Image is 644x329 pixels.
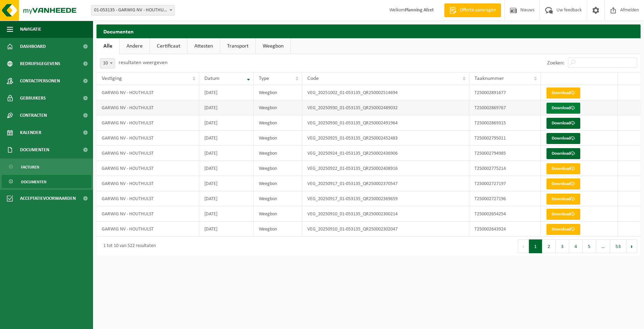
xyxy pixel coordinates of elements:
td: [DATE] [199,206,254,222]
label: resultaten weergeven [119,60,167,65]
strong: Planning Afzet [405,8,434,13]
a: Weegbon [256,38,290,54]
td: [DATE] [199,115,254,131]
label: Zoeken: [547,60,564,66]
td: [DATE] [199,100,254,115]
button: 5 [583,239,596,253]
td: [DATE] [199,85,254,100]
a: Download [546,103,580,114]
a: Download [546,224,580,235]
h2: Documenten [96,24,641,38]
td: T250002869315 [469,115,541,131]
td: GARWIG NV - HOUTHULST [96,191,199,206]
a: Download [546,133,580,144]
td: Weegbon [254,206,302,222]
td: Weegbon [254,100,302,115]
td: [DATE] [199,176,254,191]
td: [DATE] [199,191,254,206]
td: T250002654254 [469,206,541,222]
a: Download [546,209,580,220]
span: Offerte aanvragen [458,7,498,14]
td: Weegbon [254,131,302,146]
a: Download [546,118,580,129]
span: … [596,239,610,253]
td: GARWIG NV - HOUTHULST [96,85,199,100]
td: VEG_20251002_01-053135_QR250002514694 [302,85,469,100]
td: GARWIG NV - HOUTHULST [96,222,199,237]
span: Dashboard [20,38,46,55]
td: VEG_20250930_01-053135_QR250002489032 [302,100,469,115]
span: 01-053135 - GARWIG NV - HOUTHULST [91,6,174,15]
td: T250002643924 [469,222,541,237]
td: [DATE] [199,161,254,176]
span: 10 [100,58,115,69]
a: Download [546,163,580,174]
td: VEG_20250922_01-053135_QR250002408916 [302,161,469,176]
td: VEG_20250924_01-053135_QR250002436906 [302,146,469,161]
div: 1 tot 10 van 522 resultaten [100,240,156,253]
a: Download [546,178,580,189]
td: VEG_20250917_01-053135_QR250002370547 [302,176,469,191]
span: Contactpersonen [20,72,60,90]
td: Weegbon [254,191,302,206]
td: GARWIG NV - HOUTHULST [96,131,199,146]
td: T250002869767 [469,100,541,115]
span: 10 [100,59,115,68]
td: GARWIG NV - HOUTHULST [96,161,199,176]
button: Previous [518,239,529,253]
span: 01-053135 - GARWIG NV - HOUTHULST [91,5,175,16]
td: GARWIG NV - HOUTHULST [96,115,199,131]
button: Next [626,239,637,253]
span: Code [307,76,319,81]
a: Download [546,148,580,159]
button: 4 [569,239,583,253]
td: T250002775214 [469,161,541,176]
a: Andere [120,38,150,54]
span: Type [259,76,269,81]
button: 1 [529,239,542,253]
td: GARWIG NV - HOUTHULST [96,176,199,191]
td: Weegbon [254,146,302,161]
td: GARWIG NV - HOUTHULST [96,146,199,161]
span: Taaknummer [474,76,504,81]
td: [DATE] [199,131,254,146]
button: 53 [610,239,626,253]
span: Bedrijfsgegevens [20,55,60,72]
td: VEG_20250910_01-053135_QR250002300214 [302,206,469,222]
a: Transport [220,38,255,54]
td: VEG_20250925_01-053135_QR250002452483 [302,131,469,146]
td: Weegbon [254,85,302,100]
a: Offerte aanvragen [444,3,501,17]
td: Weegbon [254,115,302,131]
td: VEG_20250917_01-053135_QR250002369659 [302,191,469,206]
span: Facturen [21,161,39,174]
td: Weegbon [254,176,302,191]
td: GARWIG NV - HOUTHULST [96,206,199,222]
td: GARWIG NV - HOUTHULST [96,100,199,115]
td: T250002795011 [469,131,541,146]
a: Download [546,194,580,205]
span: Navigatie [20,21,41,38]
button: 2 [542,239,556,253]
td: Weegbon [254,161,302,176]
span: Acceptatievoorwaarden [20,190,76,207]
span: Datum [204,76,219,81]
a: Facturen [2,160,91,173]
span: Contracten [20,107,47,124]
span: Documenten [21,175,47,188]
td: T250002727196 [469,191,541,206]
a: Certificaat [150,38,187,54]
span: Gebruikers [20,90,46,107]
span: Documenten [20,141,49,158]
span: Kalender [20,124,41,141]
td: VEG_20250930_01-053135_QR250002491964 [302,115,469,131]
a: Attesten [187,38,220,54]
td: Weegbon [254,222,302,237]
td: T250002727197 [469,176,541,191]
td: T250002794985 [469,146,541,161]
td: [DATE] [199,222,254,237]
td: [DATE] [199,146,254,161]
a: Documenten [2,175,91,188]
td: T250002891677 [469,85,541,100]
a: Alle [96,38,119,54]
